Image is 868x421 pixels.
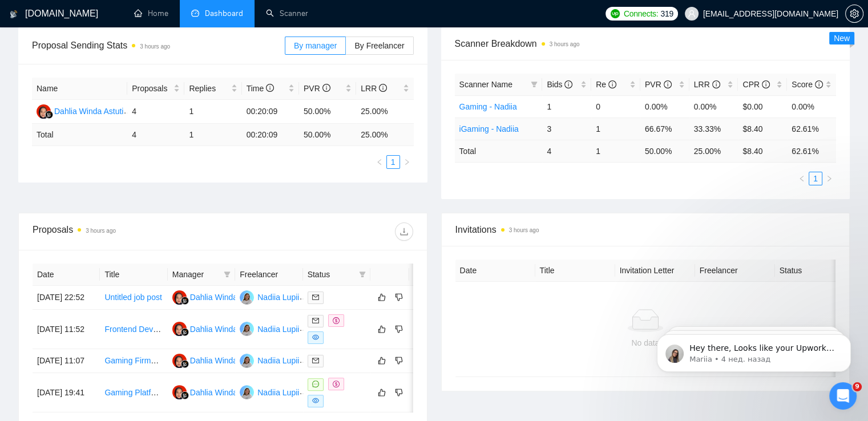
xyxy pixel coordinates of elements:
[240,354,254,368] img: NL
[738,140,787,162] td: $ 8.40
[822,172,836,185] button: right
[455,260,535,282] th: Date
[299,124,356,146] td: 50.00 %
[247,84,274,93] span: Time
[127,124,184,146] td: 4
[378,325,386,334] span: like
[33,264,100,286] th: Date
[100,373,167,412] td: Gaming Platform Developer
[10,5,18,23] img: logo
[809,172,822,185] li: 1
[509,227,539,233] time: 3 hours ago
[240,322,254,336] img: NL
[33,310,100,349] td: [DATE] 11:52
[181,297,189,305] img: gigradar-bm.png
[242,100,299,124] td: 00:20:09
[224,271,231,278] span: filter
[184,100,241,124] td: 1
[100,349,167,373] td: Gaming Firmware for darts machine
[104,388,203,397] a: Gaming Platform Developer
[400,155,414,169] li: Next Page
[795,172,809,185] li: Previous Page
[395,227,413,236] span: download
[542,95,591,118] td: 1
[240,324,299,333] a: NLNadiia Lupii
[815,80,823,88] span: info-circle
[50,33,196,179] span: Hey there, Looks like your Upwork agency OmiSoft 🏆 Multi-awarded AI & Web3 Agency ran out of conn...
[615,260,695,282] th: Invitation Letter
[333,380,340,387] span: dollar
[184,78,241,100] th: Replies
[140,43,170,50] time: 3 hours ago
[181,328,189,336] img: gigradar-bm.png
[50,44,197,54] p: Message from Mariia, sent 4 нед. назад
[395,325,403,334] span: dislike
[127,78,184,100] th: Proposals
[375,354,389,367] button: like
[379,84,387,92] span: info-circle
[564,80,572,88] span: info-circle
[694,80,720,89] span: LRR
[190,354,259,367] div: Dahlia Winda Astuti
[664,80,672,88] span: info-circle
[591,118,640,140] td: 1
[596,80,616,89] span: Re
[459,124,519,133] a: iGaming - Nadiia
[172,387,259,396] a: DWDahlia Winda Astuti
[191,9,199,17] span: dashboard
[787,140,836,162] td: 62.61 %
[660,7,673,20] span: 319
[190,291,259,303] div: Dahlia Winda Astuti
[689,95,738,118] td: 0.00%
[356,100,413,124] td: 25.00%
[392,354,406,367] button: dislike
[608,80,616,88] span: info-circle
[640,140,689,162] td: 50.00 %
[359,271,366,278] span: filter
[33,286,100,310] td: [DATE] 22:52
[134,9,168,18] a: homeHome
[846,9,863,18] span: setting
[645,80,672,89] span: PVR
[455,222,836,237] span: Invitations
[312,357,319,364] span: mail
[190,323,259,335] div: Dahlia Winda Astuti
[104,356,232,365] a: Gaming Firmware for darts machine
[775,260,855,282] th: Status
[465,337,827,349] div: No data
[181,391,189,399] img: gigradar-bm.png
[853,382,862,391] span: 9
[392,322,406,336] button: dislike
[845,9,863,18] a: setting
[184,124,241,146] td: 1
[392,290,406,304] button: dislike
[387,156,399,168] a: 1
[240,292,299,301] a: NLNadiia Lupii
[459,102,517,111] a: Gaming - Nadiia
[361,84,387,93] span: LRR
[32,124,127,146] td: Total
[308,268,354,281] span: Status
[127,100,184,124] td: 4
[45,111,53,119] img: gigradar-bm.png
[257,291,299,303] div: Nadiia Lupii
[591,95,640,118] td: 0
[787,118,836,140] td: 62.61%
[190,386,259,399] div: Dahlia Winda Astuti
[547,80,572,89] span: Bids
[181,360,189,368] img: gigradar-bm.png
[400,155,414,169] button: right
[240,355,299,365] a: NLNadiia Lupii
[172,268,219,281] span: Manager
[392,386,406,399] button: dislike
[312,334,319,341] span: eye
[459,80,512,89] span: Scanner Name
[257,323,299,335] div: Nadiia Lupii
[542,118,591,140] td: 3
[266,84,274,92] span: info-circle
[257,386,299,399] div: Nadiia Lupii
[221,266,233,283] span: filter
[312,317,319,324] span: mail
[172,292,259,301] a: DWDahlia Winda Astuti
[356,124,413,146] td: 25.00 %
